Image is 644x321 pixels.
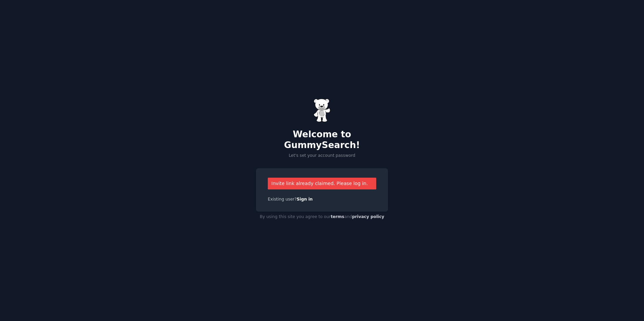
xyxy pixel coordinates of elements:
[256,153,388,159] p: Let's set your account password
[331,214,344,219] a: terms
[268,178,376,189] div: Invite link already claimed. Please log in.
[256,129,388,150] h2: Welcome to GummySearch!
[256,212,388,222] div: By using this site you agree to our and
[352,214,384,219] a: privacy policy
[297,197,313,202] a: Sign in
[314,99,330,122] img: Gummy Bear
[268,197,297,202] span: Existing user?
